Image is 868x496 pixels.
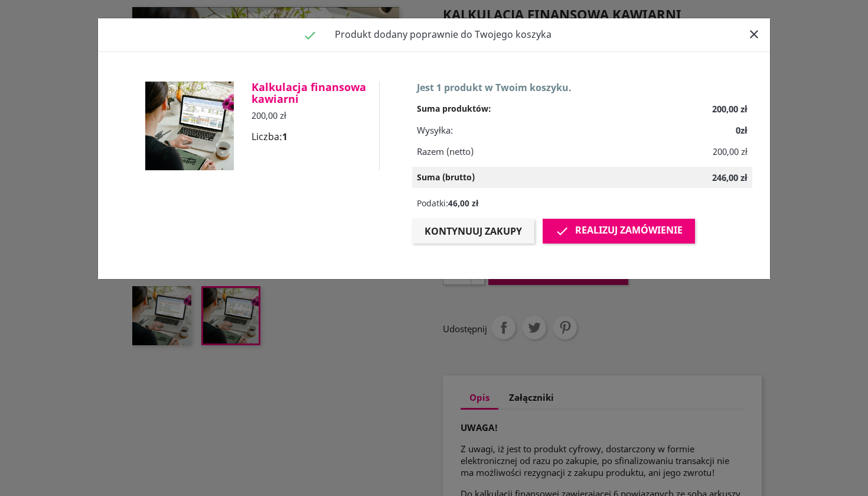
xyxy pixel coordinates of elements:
[747,26,761,41] button: Close
[417,171,475,183] span: Suma (brutto)
[747,27,761,41] i: close
[417,103,491,115] span: Suma produktów:
[712,171,748,183] span: 246,00 zł
[543,219,695,244] a: Realizuj zamówienie
[417,124,453,136] span: Wysyłka:
[412,197,752,209] p: Podatki:
[303,28,317,43] i: 
[252,82,370,105] h6: Kalkulacja finansowa kawiarni
[712,103,748,115] span: 200,00 zł
[412,219,534,244] button: Kontynuuj zakupy
[417,145,474,157] span: Razem (netto)
[107,27,761,43] h4: Produkt dodany poprawnie do Twojego koszyka
[282,130,288,143] strong: 1
[412,82,752,93] p: Jest 1 produkt w Twoim koszyku.
[252,131,288,142] span: Liczba:
[713,145,748,157] span: 200,00 zł
[555,224,569,238] i: 
[736,124,748,136] span: 0zł
[252,109,370,121] p: 200,00 zł
[448,197,478,209] span: 46,00 zł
